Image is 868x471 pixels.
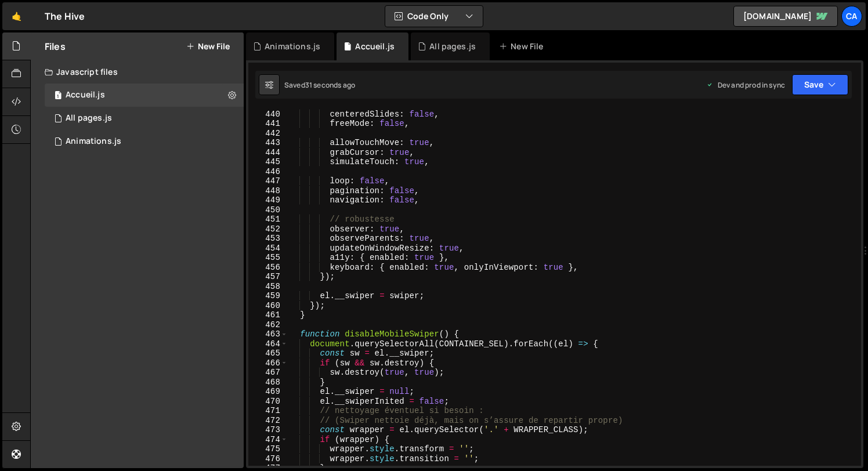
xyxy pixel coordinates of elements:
a: Ca [841,6,862,27]
div: Dev and prod in sync [706,80,785,90]
div: 447 [248,176,288,186]
a: [DOMAIN_NAME] [733,6,838,27]
div: All pages.js [429,41,476,52]
button: Code Only [385,6,483,27]
div: 442 [248,129,288,139]
div: 451 [248,215,288,224]
div: 454 [248,244,288,253]
div: 474 [248,435,288,445]
div: 473 [248,425,288,435]
div: 467 [248,368,288,378]
div: All pages.js [66,113,112,124]
div: 458 [248,282,288,292]
a: 🤙 [2,2,31,30]
div: 450 [248,205,288,215]
div: 461 [248,310,288,320]
div: 17034/46801.js [45,84,244,107]
div: 445 [248,157,288,167]
div: 465 [248,349,288,358]
div: 17034/46803.js [45,107,244,130]
div: New File [499,41,548,52]
div: 31 seconds ago [305,80,355,90]
span: 1 [55,92,62,101]
div: 444 [248,148,288,158]
div: Animations.js [66,136,121,147]
div: 17034/46849.js [45,130,244,153]
div: 463 [248,329,288,339]
div: The Hive [45,9,85,23]
div: 448 [248,186,288,196]
div: Saved [284,80,355,90]
div: Javascript files [31,60,244,84]
div: 476 [248,454,288,464]
div: 469 [248,387,288,397]
div: 441 [248,119,288,129]
div: 466 [248,358,288,368]
div: 468 [248,378,288,387]
div: 446 [248,167,288,177]
h2: Files [45,40,66,53]
button: Save [792,74,848,95]
div: 470 [248,397,288,407]
div: 443 [248,138,288,148]
button: New File [186,42,230,51]
div: Animations.js [265,41,320,52]
div: 475 [248,444,288,454]
div: 464 [248,339,288,349]
div: 462 [248,320,288,330]
div: 472 [248,416,288,426]
div: 457 [248,272,288,282]
div: 456 [248,263,288,273]
div: 452 [248,224,288,234]
div: 471 [248,406,288,416]
div: 455 [248,253,288,263]
div: 460 [248,301,288,311]
div: 440 [248,110,288,119]
div: 459 [248,291,288,301]
div: 449 [248,195,288,205]
div: Accueil.js [355,41,395,52]
div: Accueil.js [66,90,105,100]
div: 453 [248,234,288,244]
